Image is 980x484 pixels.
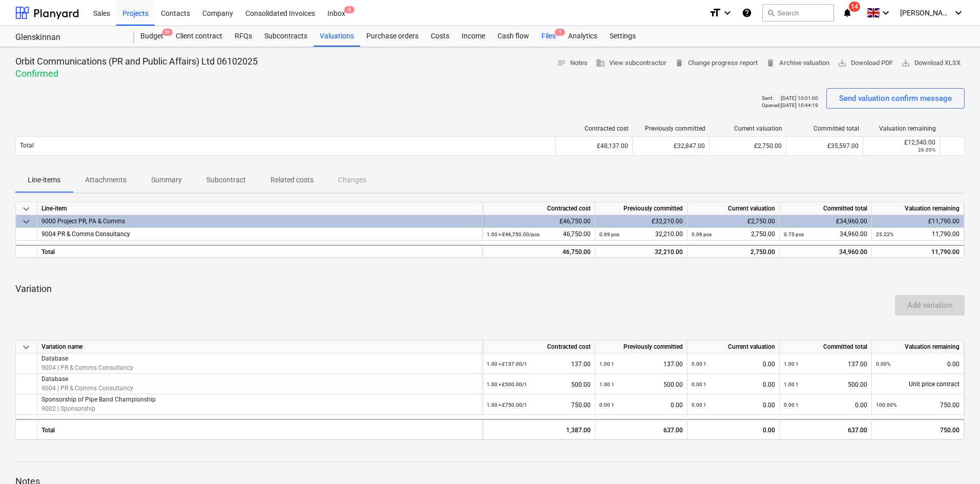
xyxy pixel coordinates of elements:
span: Archive valuation [766,57,829,69]
span: 6 [344,6,355,13]
p: Subcontract [206,175,246,185]
div: Contracted cost [483,341,595,353]
i: keyboard_arrow_down [880,7,892,19]
span: keyboard_arrow_down [20,203,32,215]
a: Valuations [314,26,360,47]
p: 9004 | PR & Comms Consultancy [41,363,133,372]
div: Committed total [780,202,872,215]
span: 14 [849,2,860,12]
p: Confirmed [15,68,258,80]
a: Subcontracts [258,26,314,47]
div: 500.00 [487,374,591,395]
small: 0.00 1 [692,402,706,408]
div: Send valuation confirm message [839,92,952,105]
div: Unit price contract [872,374,964,394]
div: Committed total [790,125,859,132]
div: Budget [134,26,170,47]
button: Change progress report [671,55,762,71]
a: Analytics [562,26,603,47]
div: Total [37,245,483,258]
span: [PERSON_NAME] [900,9,951,17]
p: Database [41,375,133,384]
button: Download XLSX [897,55,965,71]
span: Download XLSX [901,57,961,69]
p: [DATE] 10:01:00 [781,95,818,101]
div: 46,750.00 [487,246,591,259]
div: 750.00 [872,419,964,439]
span: notes [557,58,566,68]
a: Files1 [535,26,562,47]
a: Costs [425,26,455,47]
a: Cash flow [491,26,535,47]
div: RFQs [228,26,258,47]
p: 9002 | Sponsorship [41,404,156,413]
div: 137.00 [784,353,867,374]
div: 1,387.00 [483,419,595,439]
div: £11,790.00 [872,215,964,228]
span: Change progress report [675,57,758,69]
div: Line-item [37,202,483,215]
div: £34,960.00 [780,215,872,228]
div: £32,210.00 [595,215,687,228]
div: Valuation remaining [872,341,964,353]
div: 0.00 [692,353,775,374]
iframe: Chat Widget [929,435,980,484]
small: 25.22% [876,232,893,237]
div: 11,790.00 [876,246,960,259]
div: 9004 PR & Comms Consultancy [41,228,478,241]
div: 32,210.00 [599,246,683,259]
div: Current valuation [687,341,780,353]
div: 500.00 [784,374,867,395]
div: 34,960.00 [784,228,867,241]
div: 637.00 [595,419,687,439]
div: 34,960.00 [780,245,872,258]
span: Download PDF [838,57,893,69]
span: business [596,58,605,68]
button: View subcontractor [592,55,671,71]
div: Variation name [37,341,483,353]
button: Search [762,4,834,22]
span: Notes [557,57,588,69]
div: £2,750.00 [687,215,780,228]
span: save_alt [901,58,910,68]
div: Contracted cost [560,125,629,132]
div: Glenskinnan [15,32,122,43]
div: £46,750.00 [483,215,595,228]
p: Sent : [762,95,773,101]
span: save_alt [838,58,847,68]
small: 1.00 1 [784,361,799,367]
div: Valuation remaining [867,125,936,132]
a: Purchase orders [360,26,425,47]
div: 637.00 [780,419,872,439]
div: 750.00 [487,394,591,415]
div: Current valuation [687,202,780,215]
p: Summary [151,175,182,185]
i: keyboard_arrow_down [721,7,734,19]
div: 2,750.00 [692,228,775,241]
a: Income [455,26,491,47]
small: 0.06 pcs [692,232,712,237]
i: notifications [842,7,852,19]
div: 46,750.00 [487,228,591,241]
span: delete [675,58,684,68]
div: 9000 Project PR, PA & Comms [41,215,478,228]
small: 1.00 × £500.00 / 1 [487,382,527,387]
p: Database [41,354,133,363]
small: 100.00% [876,402,896,408]
small: 0.00 1 [599,402,614,408]
p: Opened : [762,102,781,109]
p: Variation [15,283,965,295]
div: £12,540.00 [867,139,935,146]
a: Client contract [170,26,228,47]
small: 1.00 1 [599,361,614,367]
div: Current valuation [714,125,782,132]
div: Previously committed [595,202,687,215]
p: Line-items [28,175,60,185]
div: £2,750.00 [709,138,786,154]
